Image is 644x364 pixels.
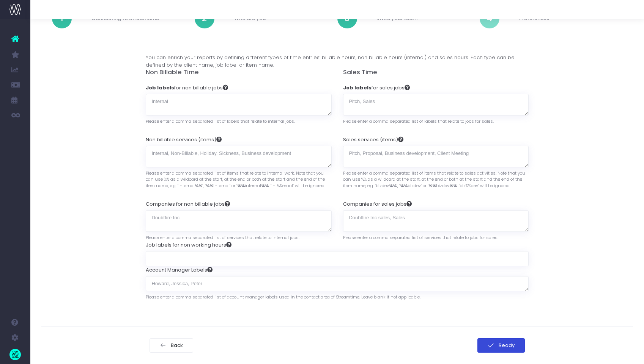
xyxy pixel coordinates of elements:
label: Non billable services (items) [146,136,222,144]
span: Please enter a comma separated list of services that relate to jobs for sales. [343,232,498,241]
strong: %% [389,183,397,189]
label: Companies for sales jobs [343,200,412,208]
span: Please enter a comma separated list of labels that relate to jobs for sales. [343,116,494,125]
label: Companies for non billable jobs [146,200,230,208]
label: Job labels for non working hours [146,241,231,249]
strong: %% [400,183,408,189]
span: Please enter a comma separated list of items that relate to sales activities. Note that you can u... [343,167,529,189]
img: images/default_profile_image.png [9,349,21,360]
strong: %% [449,183,457,189]
label: Account Manager Labels [146,266,213,274]
div: You can enrich your reports by defining different types of time entries: billable hours, non bill... [140,54,535,69]
label: Sales services (items) [343,136,403,144]
label: for sales jobs [343,84,410,92]
strong: Job labels [146,84,174,91]
label: for non billable jobs [146,84,228,92]
strong: %% [195,183,202,189]
strong: Job labels [343,84,372,91]
span: Please enter a comma separated list of account manager labels used in the contact area of Streamt... [146,291,420,300]
button: Ready [477,338,525,353]
strong: %% [428,183,436,189]
strong: %% [237,183,245,189]
span: Ready [496,342,515,348]
h5: Sales Time [343,69,529,76]
strong: %% [206,183,213,189]
strong: %% [261,183,269,189]
span: Please enter a comma separated list of items that relate to internal work. Note that you can use ... [146,167,332,189]
h5: Non Billable Time [146,69,332,76]
span: Back [168,342,183,348]
button: Back [150,338,194,353]
span: Please enter a comma separated list of labels that relate to internal jobs. [146,116,295,125]
span: Please enter a comma separated list of services that relate to internal jobs. [146,232,299,241]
